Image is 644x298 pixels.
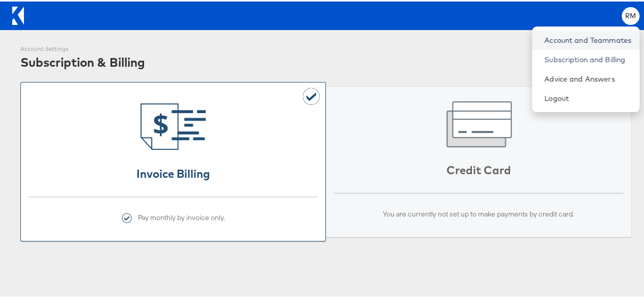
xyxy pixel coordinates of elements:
[20,52,145,69] div: Subscription & Billing
[544,53,631,63] a: Subscription and Billing
[334,208,623,218] p: You are currently not set up to make payments by credit card.
[138,211,225,222] p: Pay monthly by invoice only.
[544,72,631,83] a: Advice and Answers
[544,92,631,102] a: Logout
[625,11,636,18] span: RM
[544,34,631,44] a: Account and Teammates
[334,161,623,176] h2: Credit Card
[20,44,145,52] div: Account Settings
[29,165,318,179] h2: Invoice Billing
